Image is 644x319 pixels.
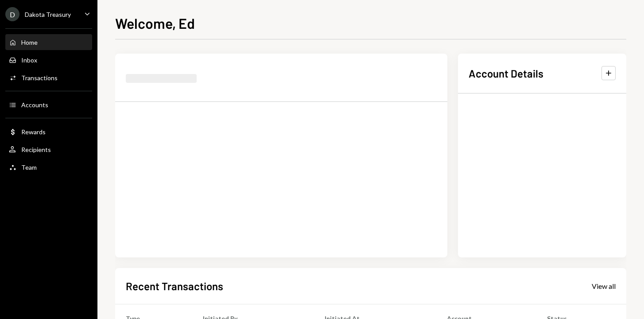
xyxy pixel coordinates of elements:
[21,74,58,82] div: Transactions
[21,101,48,109] div: Accounts
[592,282,616,291] div: View all
[21,163,37,171] div: Team
[21,146,51,153] div: Recipients
[5,124,92,140] a: Rewards
[5,52,92,68] a: Inbox
[5,97,92,113] a: Accounts
[592,281,616,291] a: View all
[21,56,37,64] div: Inbox
[21,128,46,136] div: Rewards
[5,34,92,50] a: Home
[115,14,195,32] h1: Welcome, Ed
[5,70,92,86] a: Transactions
[5,159,92,175] a: Team
[126,279,223,293] h2: Recent Transactions
[25,11,71,18] div: Dakota Treasury
[469,66,543,81] h2: Account Details
[21,39,38,46] div: Home
[5,141,92,157] a: Recipients
[5,7,19,21] div: D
